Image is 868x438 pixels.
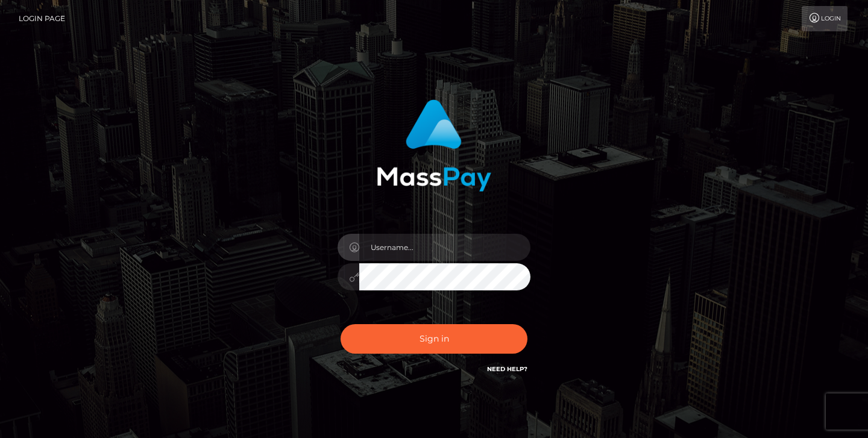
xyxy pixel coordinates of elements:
a: Login Page [19,6,65,31]
img: MassPay Login [377,99,491,192]
button: Sign in [341,324,527,354]
input: Username... [359,234,530,261]
a: Login [802,6,848,31]
a: Need Help? [487,365,527,373]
